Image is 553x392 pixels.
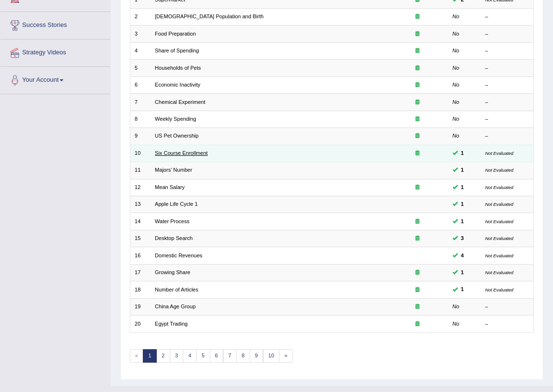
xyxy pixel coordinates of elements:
[155,269,190,275] a: Growing Share
[155,287,198,292] a: Number of Articles
[155,116,196,122] a: Weekly Spending
[485,320,529,328] div: –
[458,234,467,243] span: You can still take this question
[452,65,459,71] em: No
[130,196,151,213] td: 13
[485,219,514,224] small: Not Evaluated
[210,349,224,363] a: 6
[452,99,459,105] em: No
[452,116,459,122] em: No
[130,179,151,196] td: 12
[452,321,459,327] em: No
[452,31,459,37] em: No
[263,349,280,363] a: 10
[130,298,151,315] td: 19
[130,213,151,230] td: 14
[155,31,196,37] a: Food Preparation
[391,235,443,242] div: Exam occurring question
[155,133,199,139] a: US Pet Ownership
[391,132,443,140] div: Exam occurring question
[452,303,459,309] em: No
[458,285,467,294] span: You can still take this question
[130,128,151,145] td: 9
[223,349,237,363] a: 7
[391,64,443,72] div: Exam occurring question
[485,303,529,311] div: –
[391,99,443,106] div: Exam occurring question
[458,268,467,277] span: You can still take this question
[485,151,514,156] small: Not Evaluated
[0,12,110,36] a: Success Stories
[458,183,467,192] span: You can still take this question
[485,47,529,55] div: –
[155,13,264,19] a: [DEMOGRAPHIC_DATA] Population and Birth
[452,133,459,139] em: No
[485,167,514,173] small: Not Evaluated
[130,264,151,281] td: 17
[485,115,529,123] div: –
[130,60,151,76] td: 5
[250,349,264,363] a: 9
[155,167,192,173] a: Majors' Number
[391,30,443,38] div: Exam occurring question
[279,349,293,363] a: »
[130,145,151,162] td: 10
[0,39,110,63] a: Strategy Videos
[485,202,514,207] small: Not Evaluated
[130,247,151,264] td: 16
[458,217,467,226] span: You can still take this question
[391,320,443,328] div: Exam occurring question
[155,253,202,258] a: Domestic Revenues
[458,149,467,158] span: You can still take this question
[155,184,185,190] a: Mean Salary
[130,162,151,179] td: 11
[130,94,151,111] td: 7
[130,230,151,247] td: 15
[485,287,514,292] small: Not Evaluated
[143,349,157,363] a: 1
[156,349,170,363] a: 2
[485,64,529,72] div: –
[458,200,467,209] span: You can still take this question
[485,132,529,140] div: –
[130,25,151,42] td: 3
[391,13,443,21] div: Exam occurring question
[452,48,459,53] em: No
[236,349,250,363] a: 8
[155,303,196,309] a: China Age Group
[452,13,459,19] em: No
[155,65,201,71] a: Households of Pets
[0,67,110,91] a: Your Account
[130,349,144,363] span: «
[155,201,198,207] a: Apple Life Cycle 1
[458,252,467,260] span: You can still take this question
[130,281,151,298] td: 18
[485,236,514,241] small: Not Evaluated
[391,286,443,294] div: Exam occurring question
[155,150,208,156] a: Six Course Enrollment
[391,115,443,123] div: Exam occurring question
[391,47,443,55] div: Exam occurring question
[485,270,514,275] small: Not Evaluated
[130,316,151,332] td: 20
[155,99,205,105] a: Chemical Experiment
[452,82,459,88] em: No
[391,81,443,89] div: Exam occurring question
[183,349,197,363] a: 4
[458,166,467,175] span: You can still take this question
[130,111,151,127] td: 8
[130,8,151,25] td: 2
[155,321,188,327] a: Egypt Trading
[391,184,443,191] div: Exam occurring question
[485,30,529,38] div: –
[391,150,443,157] div: Exam occurring question
[130,76,151,93] td: 6
[485,81,529,89] div: –
[485,99,529,106] div: –
[130,42,151,59] td: 4
[170,349,184,363] a: 3
[155,48,199,53] a: Share of Spending
[155,218,189,224] a: Water Process
[485,185,514,190] small: Not Evaluated
[485,13,529,21] div: –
